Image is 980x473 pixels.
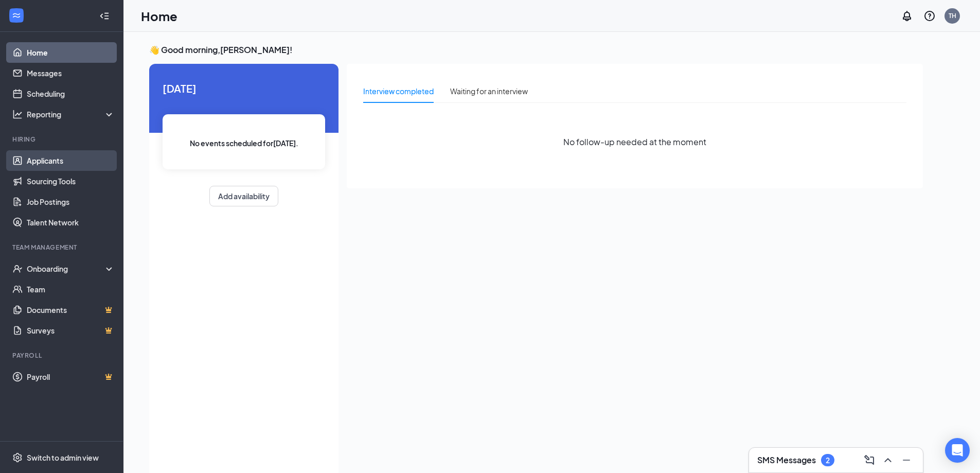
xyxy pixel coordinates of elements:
svg: ComposeMessage [863,454,876,466]
div: Reporting [27,109,115,119]
span: No follow-up needed at the moment [563,135,706,148]
a: Team [27,279,115,300]
button: Add availability [209,186,278,206]
svg: Analysis [12,109,23,119]
a: Sourcing Tools [27,171,115,191]
div: Open Intercom Messenger [945,438,970,463]
button: Minimize [898,452,915,468]
h3: 👋 Good morning, [PERSON_NAME] ! [149,44,923,56]
span: No events scheduled for [DATE] . [190,137,298,149]
a: Applicants [27,150,115,171]
a: PayrollCrown [27,366,115,387]
div: Switch to admin view [27,452,99,463]
svg: Minimize [900,454,913,466]
a: Talent Network [27,212,115,233]
a: Home [27,42,115,63]
a: SurveysCrown [27,320,115,341]
svg: Collapse [99,11,110,21]
a: Messages [27,63,115,83]
button: ChevronUp [880,452,896,468]
div: Payroll [12,351,113,360]
h1: Home [141,7,177,25]
div: Team Management [12,243,113,252]
div: Onboarding [27,264,106,274]
button: ComposeMessage [861,452,878,468]
svg: UserCheck [12,264,23,274]
svg: ChevronUp [882,454,894,466]
div: Interview completed [363,85,434,97]
svg: Notifications [901,10,913,22]
svg: QuestionInfo [923,10,936,22]
div: Waiting for an interview [450,85,528,97]
a: Job Postings [27,191,115,212]
div: 2 [826,456,830,465]
div: Hiring [12,135,113,144]
div: TH [949,11,956,20]
h3: SMS Messages [757,454,816,466]
svg: WorkstreamLogo [11,10,22,21]
a: DocumentsCrown [27,300,115,320]
svg: Settings [12,452,23,463]
a: Scheduling [27,83,115,104]
span: [DATE] [163,80,325,96]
